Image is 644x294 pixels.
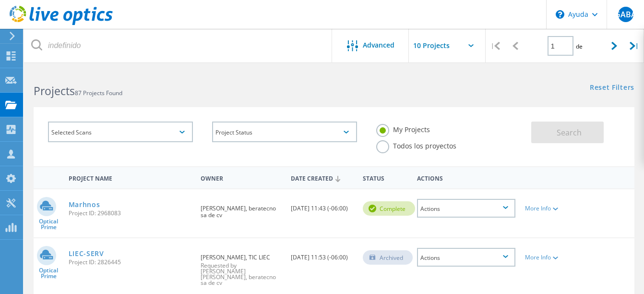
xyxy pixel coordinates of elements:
[531,122,604,143] button: Search
[201,204,276,219] font: [PERSON_NAME], beratecno sa de cv
[525,253,551,261] font: More Info
[201,263,281,286] span: Requested by [PERSON_NAME] [PERSON_NAME], beratecno sa de cv
[24,29,333,62] input: indefinido
[635,41,639,49] font: |
[215,128,252,136] font: Project Status
[412,169,520,186] div: Actions
[69,210,191,216] span: Project ID: 2968083
[69,201,100,208] a: Marhnos
[34,268,64,279] span: Optical Prime
[69,259,191,265] span: Project ID: 2826445
[590,84,634,92] a: Reset Filters
[363,174,384,183] font: Status
[201,253,270,261] font: [PERSON_NAME], TIC LIEC
[576,42,583,50] span: de
[51,128,92,136] font: Selected Scans
[34,83,75,98] b: Projects
[75,89,122,97] span: 87 Projects Found
[420,205,440,213] font: Actions
[557,127,582,138] span: Search
[34,219,64,230] span: Optical Prime
[380,254,403,262] font: Archived
[420,254,440,262] font: Actions
[525,204,551,212] font: More Info
[615,11,637,18] span: GABÁ
[10,20,113,27] a: Live Optics Dashboard
[491,41,494,49] font: |
[363,42,394,49] span: Advanced
[568,5,589,24] font: Ayuda
[376,140,456,149] label: Todos los proyectos
[291,174,333,183] font: Date Created
[291,204,348,212] font: [DATE] 11:43 (-06:00)
[376,124,430,133] label: My Projects
[201,174,223,183] font: Owner
[69,250,104,257] a: LIEC-SERV
[291,253,348,261] font: [DATE] 11:53 (-06:00)
[380,205,405,213] font: Complete
[69,174,112,183] font: Project Name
